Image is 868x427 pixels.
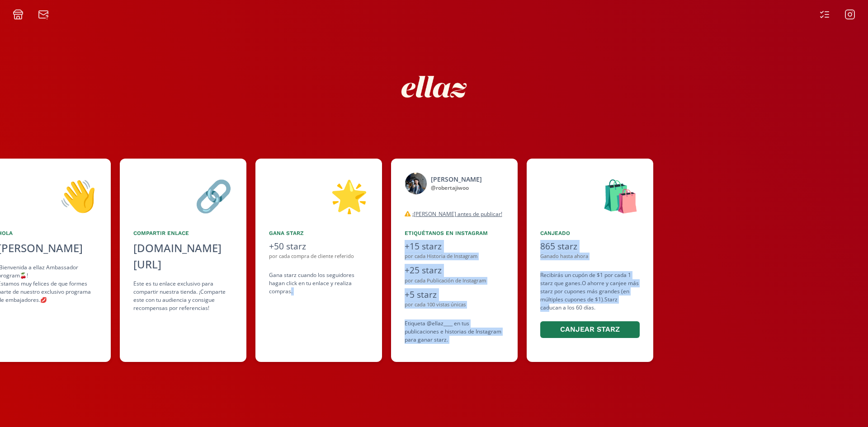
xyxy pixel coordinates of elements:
button: Canjear starz [540,321,640,338]
div: +50 starz [269,240,368,253]
div: 865 starz [540,240,640,253]
div: Ganado hasta ahora [540,253,640,260]
u: ¡[PERSON_NAME] antes de publicar! [412,210,502,218]
div: 🛍️ [540,172,640,218]
div: +25 starz [405,264,504,277]
div: @ robertajiwoo [431,184,482,192]
div: Gana starz [269,229,368,237]
div: Etiqueta @ellaz____ en tus publicaciones e historias de Instagram para ganar starz. [405,319,504,344]
div: Recibirás un cupón de $1 por cada 1 starz que ganes. O ahorre y canjee más starz por cupones más ... [540,271,640,339]
div: Compartir Enlace [133,229,233,237]
div: +15 starz [405,240,504,253]
img: nKmKAABZpYV7 [393,46,475,127]
div: Etiquétanos en Instagram [405,229,504,237]
div: Canjeado [540,229,640,237]
div: [PERSON_NAME] [431,174,482,184]
div: 🔗 [133,172,233,218]
div: por cada 100 vistas únicas [405,301,504,309]
div: por cada Historia de Instagram [405,253,504,260]
img: 524810648_18520113457031687_8089223174440955574_n.jpg [405,172,427,195]
div: [DOMAIN_NAME][URL] [133,240,233,272]
div: por cada compra de cliente referido [269,253,368,260]
div: +5 starz [405,288,504,301]
div: 🌟 [269,172,368,218]
div: por cada Publicación de Instagram [405,277,504,285]
div: Gana starz cuando los seguidores hagan click en tu enlace y realiza compras . [269,271,368,296]
div: Este es tu enlace exclusivo para compartir nuestra tienda. ¡Comparte este con tu audiencia y cons... [133,280,233,312]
